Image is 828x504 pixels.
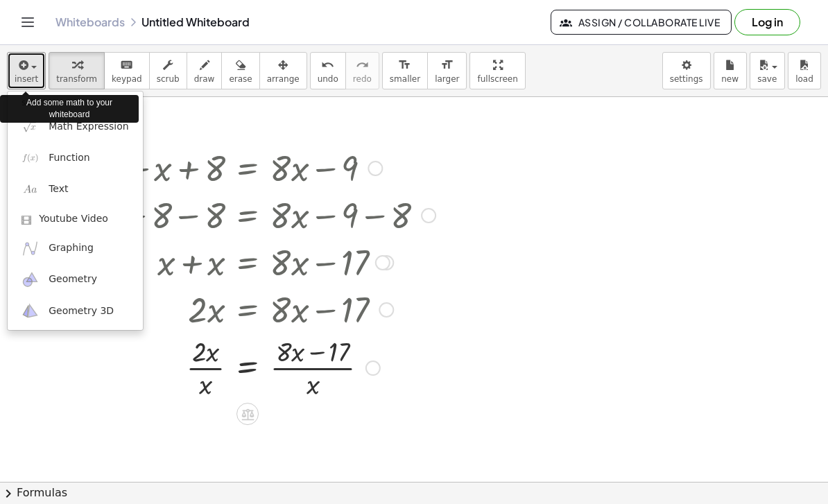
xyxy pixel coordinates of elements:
[8,233,143,264] a: Graphing
[8,205,143,233] a: Youtube Video
[21,149,39,166] img: f_x.png
[49,120,128,134] span: Math Expression
[21,271,39,288] img: ggb-geometry.svg
[8,142,143,173] a: Function
[8,264,143,295] a: Geometry
[49,182,68,196] span: Text
[21,240,39,257] img: ggb-graphing.svg
[8,174,143,205] a: Text
[49,241,94,255] span: Graphing
[21,302,39,320] img: ggb-3d.svg
[49,151,90,165] span: Function
[49,272,97,286] span: Geometry
[49,304,114,318] span: Geometry 3D
[39,212,108,226] span: Youtube Video
[21,181,39,198] img: Aa.png
[21,118,39,135] img: sqrt_x.png
[8,295,143,327] a: Geometry 3D
[8,111,143,142] a: Math Expression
